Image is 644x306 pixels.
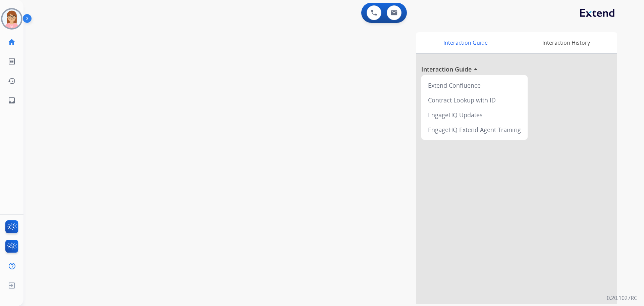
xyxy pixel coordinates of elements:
[424,93,525,107] div: Contract Lookup with ID
[8,77,16,85] mat-icon: history
[416,32,515,53] div: Interaction Guide
[8,38,16,46] mat-icon: home
[8,57,16,65] mat-icon: list_alt
[424,122,525,137] div: EngageHQ Extend Agent Training
[424,107,525,122] div: EngageHQ Updates
[607,294,637,302] p: 0.20.1027RC
[8,96,16,104] mat-icon: inbox
[424,78,525,93] div: Extend Confluence
[515,32,617,53] div: Interaction History
[2,9,21,28] img: avatar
